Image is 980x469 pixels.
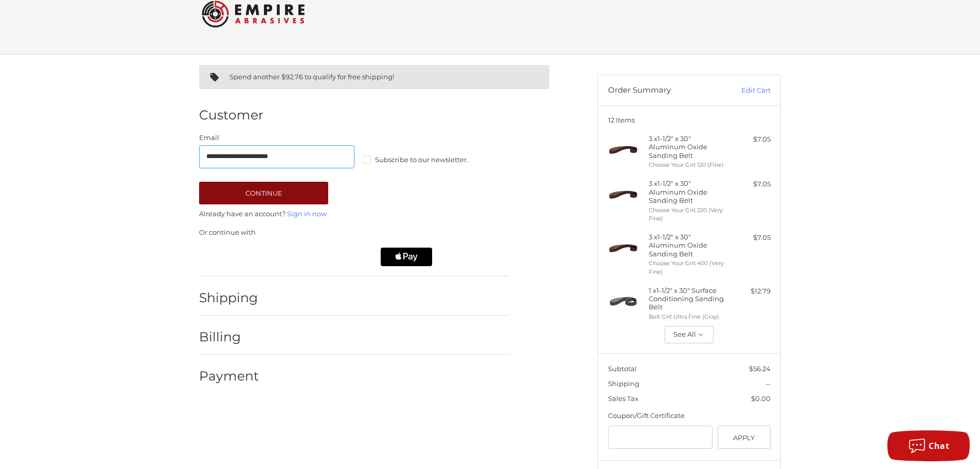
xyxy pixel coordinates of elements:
span: Sales Tax [608,394,638,403]
input: Gift Certificate or Coupon Code [608,426,713,449]
li: Choose Your Grit 220 (Very Fine) [649,206,727,223]
h4: 3 x 1-1/2" x 30" Aluminum Oxide Sanding Belt [649,233,727,258]
button: See All [665,326,714,343]
button: Apply [718,426,771,449]
p: Or continue with [199,228,509,238]
h2: Shipping [199,290,259,306]
div: Coupon/Gift Certificate [608,411,771,421]
span: Subscribe to our newsletter. [375,155,468,164]
h4: 3 x 1-1/2" x 30" Aluminum Oxide Sanding Belt [649,134,727,160]
a: Edit Cart [719,85,771,96]
a: Sign in now [287,210,327,218]
span: $0.00 [751,394,771,403]
h2: Customer [199,107,263,123]
iframe: PayPal-paypal [196,248,278,266]
iframe: PayPal-paylater [288,248,370,266]
button: Chat [887,430,970,461]
h2: Payment [199,368,259,384]
h4: 3 x 1-1/2" x 30" Aluminum Oxide Sanding Belt [649,179,727,204]
h4: 1 x 1-1/2" x 30" Surface Conditioning Sanding Belt [649,286,727,311]
h3: Order Summary [608,85,719,96]
span: Chat [929,440,949,451]
li: Belt Grit Ultra Fine (Gray) [649,312,727,321]
span: Spend another $92.76 to qualify for free shipping! [229,73,394,81]
label: Email [199,133,354,143]
span: -- [765,379,771,388]
li: Choose Your Grit 120 (Fine) [649,161,727,169]
div: $7.05 [730,233,771,243]
div: $7.05 [730,134,771,145]
button: Continue [199,182,328,204]
p: Already have an account? [199,209,509,219]
h3: 12 Items [608,116,771,124]
span: Subtotal [608,364,637,373]
li: Choose Your Grit 400 (Very Fine) [649,259,727,276]
div: $12.79 [730,286,771,297]
h2: Billing [199,329,259,345]
span: Shipping [608,379,639,388]
div: $7.05 [730,179,771,189]
span: $56.24 [749,364,771,373]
